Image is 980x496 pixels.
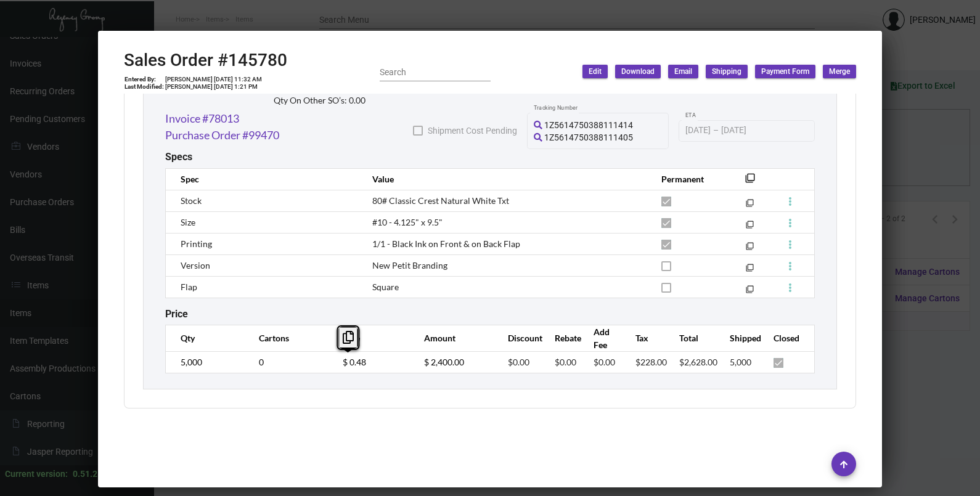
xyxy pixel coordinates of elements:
span: 80# Classic Crest Natural White Txt [372,195,509,206]
div: Current version: [5,468,68,481]
button: Download [615,65,661,78]
td: [PERSON_NAME] [DATE] 11:32 AM [165,76,263,83]
th: Discount [496,325,542,351]
span: 5,000 [730,357,751,367]
span: 1/1 - Black Ink on Front & on Back Flap [372,238,520,249]
h2: Specs [165,151,192,163]
th: Rebate [542,325,581,351]
th: Value [360,168,648,190]
span: Payment Form [761,67,809,77]
button: Email [668,65,698,78]
button: Edit [582,65,608,78]
mat-icon: filter_none [745,177,755,187]
span: $2,628.00 [679,357,717,367]
span: Printing [181,238,212,249]
span: Flap [181,282,197,292]
span: #10 - 4.125" x 9.5" [372,217,443,227]
span: 1Z5614750388111414 [544,120,633,130]
span: Square [372,282,399,292]
mat-icon: filter_none [746,223,754,231]
td: Entered By: [124,76,165,83]
span: Shipment Cost Pending [428,123,517,138]
th: Add Fee [581,325,623,351]
mat-icon: filter_none [746,266,754,274]
td: Last Modified: [124,83,165,91]
i: Copy [343,331,354,344]
th: Cartons [247,325,330,351]
h2: Sales Order #145780 [124,50,287,71]
span: New Petit Branding [372,260,447,270]
th: Shipped [717,325,761,351]
button: Payment Form [755,65,815,78]
td: [PERSON_NAME] [DATE] 1:21 PM [165,83,263,91]
button: Shipping [706,65,748,78]
h2: Price [165,308,188,320]
button: Merge [823,65,856,78]
a: Invoice #78013 [165,110,239,127]
span: Download [621,67,655,77]
th: Amount [412,325,496,351]
th: Qty [166,325,247,351]
span: 1Z5614750388111405 [544,132,633,142]
th: Closed [761,325,815,351]
th: Tax [623,325,667,351]
span: Edit [589,67,602,77]
span: – [713,126,719,136]
input: End date [721,126,780,136]
span: $228.00 [635,357,667,367]
mat-icon: filter_none [746,201,754,209]
span: $0.00 [508,357,529,367]
span: $0.00 [594,357,615,367]
input: Start date [685,126,711,136]
div: 0.51.2 [73,468,97,481]
span: Shipping [712,67,741,77]
span: Stock [181,195,202,206]
span: Version [181,260,210,270]
span: Size [181,217,195,227]
span: Email [674,67,692,77]
th: Total [667,325,717,351]
a: Purchase Order #99470 [165,127,279,144]
th: Spec [166,168,361,190]
th: Permanent [649,168,727,190]
th: Rate [330,325,412,351]
h2: Qty On Other SO’s: 0.00 [274,96,365,106]
span: $0.00 [555,357,576,367]
mat-icon: filter_none [746,288,754,296]
span: Merge [829,67,850,77]
mat-icon: filter_none [746,245,754,253]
